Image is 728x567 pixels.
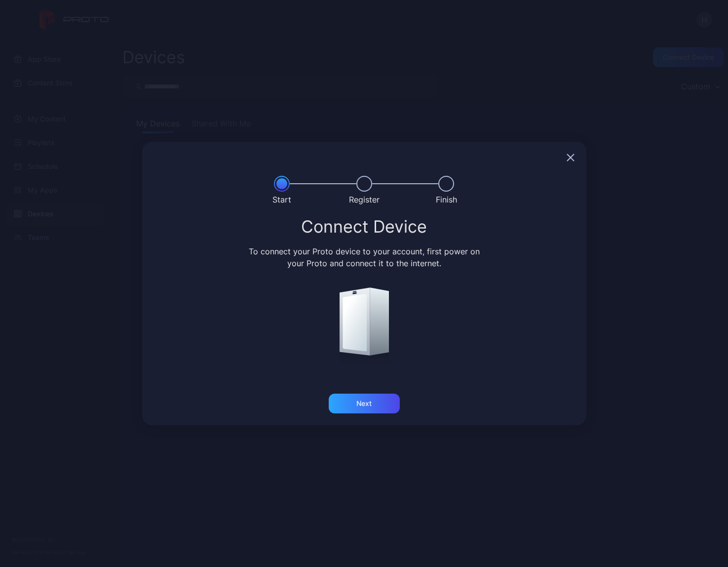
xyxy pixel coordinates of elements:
button: Next [329,394,400,413]
div: Next [356,400,372,407]
div: Finish [436,194,457,205]
div: To connect your Proto device to your account, first power on your Proto and connect it to the int... [247,245,481,269]
div: Connect Device [154,218,575,236]
div: Register [349,194,380,205]
div: Start [272,194,291,205]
